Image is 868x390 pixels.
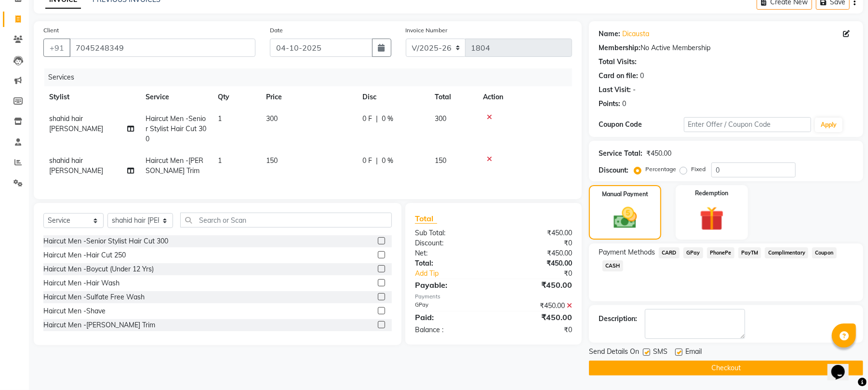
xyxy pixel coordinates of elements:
[738,247,761,258] span: PayTM
[692,203,732,234] img: _gift.svg
[633,85,636,95] div: -
[49,114,103,133] span: shahid hair [PERSON_NAME]
[43,320,155,330] div: Haircut Men -[PERSON_NAME] Trim
[408,228,494,238] div: Sub Total:
[640,71,644,81] div: 0
[43,86,140,108] th: Stylist
[43,264,154,274] div: Haircut Men -Boycut (Under 12 Yrs)
[622,99,626,109] div: 0
[357,86,429,108] th: Disc
[382,114,393,124] span: 0 %
[599,85,631,95] div: Last Visit:
[382,156,393,166] span: 0 %
[599,71,638,81] div: Card on file:
[494,325,579,335] div: ₹0
[362,156,372,166] span: 0 F
[691,165,706,174] label: Fixed
[653,347,668,359] span: SMS
[622,29,649,39] a: Dicausta
[599,99,620,109] div: Points:
[146,114,206,143] span: Haircut Men -Senior Stylist Hair Cut 300
[494,258,579,269] div: ₹450.00
[494,311,579,323] div: ₹450.00
[685,347,702,359] span: Email
[684,117,811,132] input: Enter Offer / Coupon Code
[429,86,477,108] th: Total
[43,250,126,260] div: Haircut Men -Hair Cut 250
[376,114,378,124] span: |
[408,238,494,248] div: Discount:
[408,301,494,311] div: GPay
[828,351,858,380] iframe: chat widget
[602,260,623,271] span: CASH
[602,190,648,199] label: Manual Payment
[435,156,446,165] span: 150
[494,301,579,311] div: ₹450.00
[260,86,357,108] th: Price
[408,269,508,279] a: Add Tip
[406,26,448,35] label: Invoice Number
[408,279,494,291] div: Payable:
[599,29,620,39] div: Name:
[415,214,437,224] span: Total
[435,114,446,123] span: 300
[599,314,637,324] div: Description:
[266,156,278,165] span: 150
[408,248,494,258] div: Net:
[659,247,680,258] span: CARD
[49,156,103,175] span: shahid hair [PERSON_NAME]
[494,238,579,248] div: ₹0
[494,228,579,238] div: ₹450.00
[146,156,203,175] span: Haircut Men -[PERSON_NAME] Trim
[606,204,644,231] img: _cash.svg
[589,361,863,376] button: Checkout
[599,165,628,175] div: Discount:
[589,347,639,359] span: Send Details On
[812,247,837,258] span: Coupon
[599,43,854,53] div: No Active Membership
[707,247,734,258] span: PhonePe
[494,279,579,291] div: ₹450.00
[43,39,70,57] button: +91
[212,86,260,108] th: Qty
[408,258,494,269] div: Total:
[599,120,683,130] div: Coupon Code
[408,325,494,335] div: Balance :
[43,292,145,302] div: Haircut Men -Sulfate Free Wash
[765,247,808,258] span: Complimentary
[270,26,283,35] label: Date
[599,247,655,257] span: Payment Methods
[695,189,728,198] label: Redemption
[508,269,579,279] div: ₹0
[815,118,842,132] button: Apply
[362,114,372,124] span: 0 F
[408,311,494,323] div: Paid:
[266,114,278,123] span: 300
[599,148,642,159] div: Service Total:
[494,248,579,258] div: ₹450.00
[376,156,378,166] span: |
[140,86,212,108] th: Service
[477,86,572,108] th: Action
[43,26,59,35] label: Client
[43,278,120,288] div: Haircut Men -Hair Wash
[645,165,676,174] label: Percentage
[599,43,641,53] div: Membership:
[415,293,572,301] div: Payments
[218,114,222,123] span: 1
[43,236,168,246] div: Haircut Men -Senior Stylist Hair Cut 300
[683,247,703,258] span: GPay
[44,68,579,86] div: Services
[599,57,637,67] div: Total Visits:
[218,156,222,165] span: 1
[69,39,255,57] input: Search by Name/Mobile/Email/Code
[646,148,671,159] div: ₹450.00
[43,306,106,316] div: Haircut Men -Shave
[180,213,392,228] input: Search or Scan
